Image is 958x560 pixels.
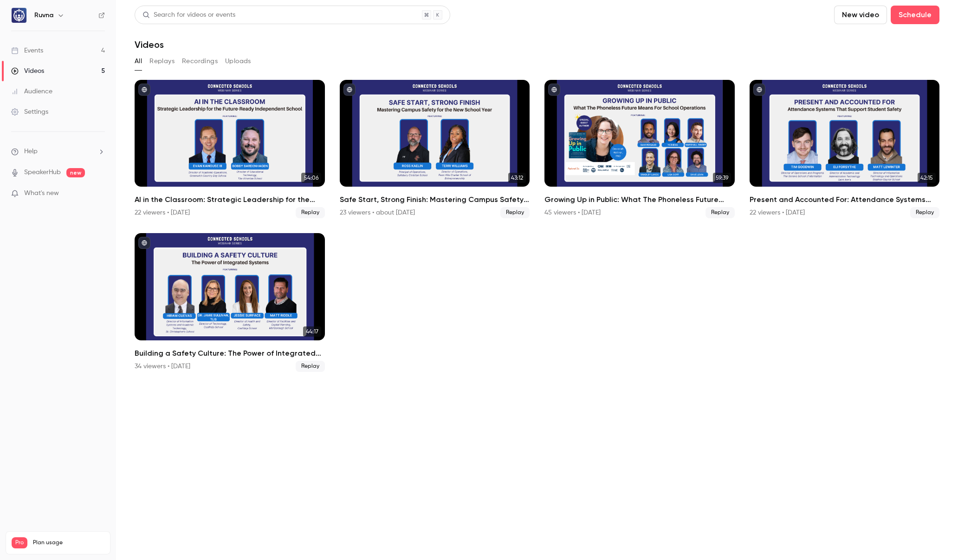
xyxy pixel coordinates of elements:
li: Building a Safety Culture: The Power of Integrated Systems [135,233,325,371]
span: Help [24,147,38,156]
button: published [753,84,765,96]
h1: Videos [135,39,164,50]
span: 54:06 [301,173,321,183]
span: What's new [24,189,59,198]
span: 42:15 [918,173,936,183]
div: 23 viewers • about [DATE] [340,208,415,217]
a: 54:06AI in the Classroom: Strategic Leadership for the Future-Ready Independent School22 viewers ... [135,80,325,218]
a: 59:39Growing Up in Public: What The Phoneless Future Means For School Operations45 viewers • [DAT... [544,80,735,218]
ul: Videos [135,80,939,372]
h2: Safe Start, Strong Finish: Mastering Campus Safety for the New School Year [340,194,530,205]
button: published [138,84,150,96]
li: help-dropdown-opener [11,147,105,156]
h2: Present and Accounted For: Attendance Systems That Support Student Safety [750,194,940,205]
h2: AI in the Classroom: Strategic Leadership for the Future-Ready Independent School [135,194,325,205]
span: Replay [910,207,939,218]
li: Growing Up in Public: What The Phoneless Future Means For School Operations [544,80,735,218]
li: Safe Start, Strong Finish: Mastering Campus Safety for the New School Year [340,80,530,218]
div: Settings [11,107,48,117]
span: Replay [706,207,735,218]
a: 43:12Safe Start, Strong Finish: Mastering Campus Safety for the New School Year23 viewers • about... [340,80,530,218]
span: Replay [296,207,325,218]
a: 42:15Present and Accounted For: Attendance Systems That Support Student Safety22 viewers • [DATE]... [750,80,940,218]
div: 34 viewers • [DATE] [135,362,190,371]
div: 22 viewers • [DATE] [750,208,805,217]
div: Search for videos or events [142,10,235,20]
span: Pro [12,537,27,548]
button: New video [834,6,887,24]
iframe: Noticeable Trigger [94,189,105,198]
button: published [548,84,560,96]
h2: Growing Up in Public: What The Phoneless Future Means For School Operations [544,194,735,205]
h2: Building a Safety Culture: The Power of Integrated Systems [135,348,325,359]
span: 59:39 [713,173,731,183]
a: 44:17Building a Safety Culture: The Power of Integrated Systems34 viewers • [DATE]Replay [135,233,325,371]
h6: Ruvna [34,11,53,20]
div: Videos [11,66,44,76]
button: All [135,54,142,69]
span: Replay [500,207,530,218]
button: published [138,237,150,249]
li: Present and Accounted For: Attendance Systems That Support Student Safety [750,80,940,218]
div: Audience [11,87,52,96]
span: new [66,168,85,177]
span: Replay [296,361,325,372]
button: Replays [149,54,175,69]
div: 45 viewers • [DATE] [544,208,601,217]
span: 44:17 [303,326,321,337]
a: SpeakerHub [24,168,61,177]
img: Ruvna [12,8,26,23]
div: 22 viewers • [DATE] [135,208,190,217]
li: AI in the Classroom: Strategic Leadership for the Future-Ready Independent School [135,80,325,218]
span: 43:12 [508,173,526,183]
section: Videos [135,6,939,554]
button: Recordings [182,54,218,69]
button: published [343,84,356,96]
span: Plan usage [33,539,104,547]
div: Events [11,46,43,55]
button: Uploads [225,54,251,69]
button: Schedule [891,6,939,24]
